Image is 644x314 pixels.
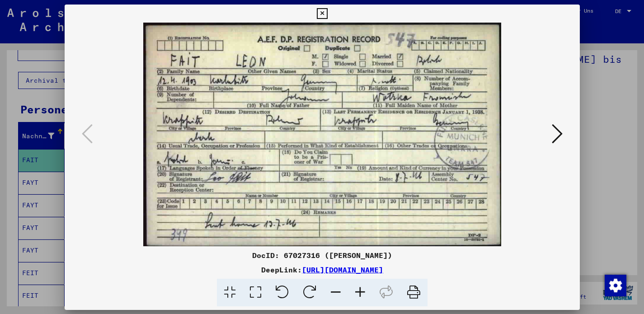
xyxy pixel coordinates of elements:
a: [URL][DOMAIN_NAME] [302,265,383,274]
img: 001.jpg [95,23,549,246]
img: Zustimmung ändern [605,275,626,296]
div: DeepLink: [65,264,580,275]
div: DocID: 67027316 ([PERSON_NAME]) [65,250,580,261]
div: Zustimmung ändern [604,274,626,296]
